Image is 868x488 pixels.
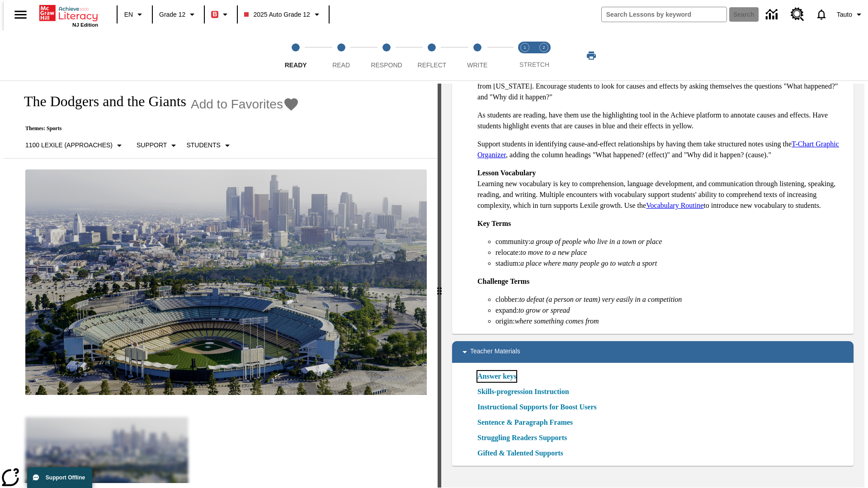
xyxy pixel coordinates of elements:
p: Students [186,141,220,150]
button: Write step 5 of 5 [451,31,504,80]
p: Support [137,141,167,150]
button: Select Lexile, 1100 Lexile (Approaches) [22,137,128,154]
span: Tauto [837,10,852,19]
button: Reflect step 4 of 5 [406,31,458,80]
span: Support Offline [46,474,85,481]
em: people who live in a town or place [562,238,662,245]
button: Boost Class color is red. Change class color [208,6,234,23]
button: Scaffolds, Support [133,137,183,154]
button: Support Offline [27,467,92,488]
a: Gifted & Talented Supports [477,448,569,459]
div: Home [39,3,98,28]
button: Read step 2 of 5 [315,31,367,80]
span: Ready [285,61,307,69]
button: Stretch Read step 1 of 2 [512,31,538,80]
button: Respond step 3 of 5 [360,31,413,80]
a: Vocabulary Routine [646,202,703,209]
li: origin: [495,316,846,327]
button: Select Student [183,137,236,154]
a: Sentence & Paragraph Frames, Will open in new browser window or tab [477,417,573,428]
button: Ready step 1 of 5 [269,31,322,80]
em: a group of [530,238,560,245]
button: Profile/Settings [833,6,868,23]
button: Open side menu [7,1,34,28]
strong: Lesson Vocabulary [477,169,536,177]
em: to defeat (a person or team) very easily in a competition [519,296,682,303]
span: B [212,9,217,20]
a: Data Center [760,2,785,27]
p: Themes: Sports [14,125,299,132]
p: Teacher Materials [470,347,520,357]
span: NJ Edition [72,22,98,28]
p: Support students in identifying cause-and-effect relationships by having them take structured not... [477,139,846,160]
h1: The Dodgers and the Giants [14,93,186,110]
img: Dodgers stadium. [25,169,427,395]
a: Instructional Supports for Boost Users, Will open in new browser window or tab [477,402,597,413]
button: Add to Favorites - The Dodgers and the Giants [191,96,299,112]
span: Add to Favorites [191,97,283,112]
a: Struggling Readers Supports [477,432,572,443]
text: 1 [524,45,526,50]
div: activity [441,84,864,488]
span: Read [332,61,350,69]
a: Skills-progression Instruction, Will open in new browser window or tab [477,386,569,397]
div: Press Enter or Spacebar and then press right and left arrow keys to move the slider [438,84,441,488]
a: Notifications [810,3,833,26]
em: where something comes from [515,317,599,325]
span: EN [124,10,133,19]
a: Answer keys, Will open in new browser window or tab [477,371,516,382]
button: Grade: Grade 12, Select a grade [156,6,201,23]
span: Write [467,61,487,69]
em: a place where many people go to watch a sport [520,259,657,267]
div: reading [4,84,438,483]
span: Respond [371,61,402,69]
strong: Key Terms [477,220,511,227]
li: community: [495,236,846,247]
strong: Challenge Terms [477,277,529,285]
p: As students are reading, have them use the highlighting tool in the Achieve platform to annotate ... [477,110,846,131]
span: Reflect [418,61,447,69]
p: Learning new vocabulary is key to comprehension, language development, and communication through ... [477,168,846,211]
span: 2025 Auto Grade 12 [244,10,310,19]
em: to move to a new place [520,249,587,256]
button: Class: 2025 Auto Grade 12, Select your class [241,6,325,23]
a: Resource Center, Will open in new tab [785,2,810,27]
button: Stretch Respond step 2 of 2 [531,31,557,80]
a: T-Chart Graphic Organizer [477,140,839,159]
text: 2 [542,45,545,50]
p: Explain to students that as they read [DATE] article, they will learn more about two baseball tea... [477,70,846,103]
li: relocate: [495,247,846,258]
li: clobber: [495,294,846,305]
button: Language: EN, Select a language [120,6,149,23]
p: 1100 Lexile (Approaches) [25,141,113,150]
em: to grow or spread [519,306,570,314]
input: search field [602,7,726,22]
span: Grade 12 [159,10,185,19]
li: expand: [495,305,846,316]
span: STRETCH [519,61,549,68]
div: Teacher Materials [452,341,854,363]
li: stadium: [495,258,846,269]
button: Print [577,47,606,64]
